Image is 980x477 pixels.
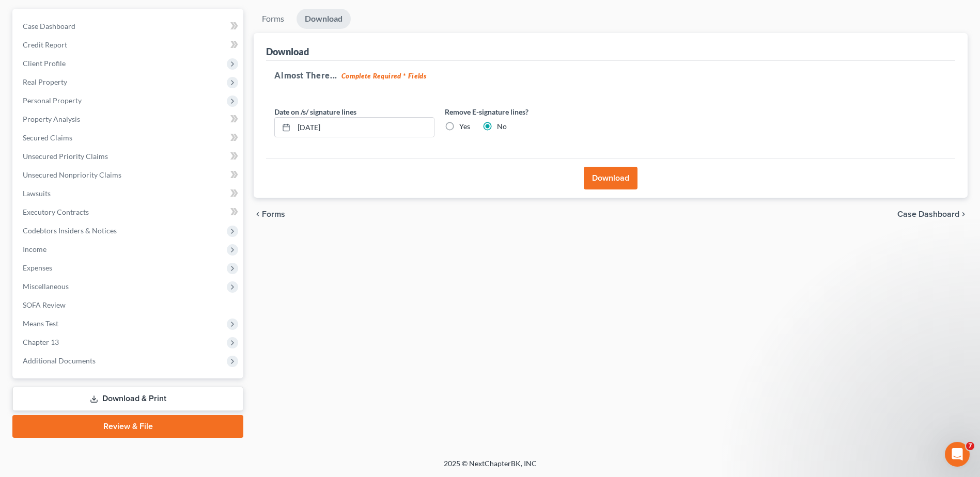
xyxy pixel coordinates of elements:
[23,300,66,309] span: SOFA Review
[23,115,80,123] span: Property Analysis
[266,45,309,58] div: Download
[12,387,243,411] a: Download & Print
[23,170,121,179] span: Unsecured Nonpriority Claims
[14,36,243,54] a: Credit Report
[23,356,96,365] span: Additional Documents
[945,442,970,467] iframe: Intercom live chat
[23,282,69,291] span: Miscellaneous
[12,415,243,438] a: Review & File
[23,338,59,346] span: Chapter 13
[23,133,72,142] span: Secured Claims
[23,319,58,328] span: Means Test
[14,129,243,147] a: Secured Claims
[14,110,243,129] a: Property Analysis
[23,22,75,30] span: Case Dashboard
[23,59,66,68] span: Client Profile
[497,121,507,132] label: No
[14,147,243,166] a: Unsecured Priority Claims
[341,72,427,80] strong: Complete Required * Fields
[14,17,243,36] a: Case Dashboard
[254,9,292,29] a: Forms
[297,9,351,29] a: Download
[262,210,285,218] span: Forms
[23,152,108,161] span: Unsecured Priority Claims
[294,118,434,137] input: MM/DD/YYYY
[14,166,243,184] a: Unsecured Nonpriority Claims
[959,210,968,218] i: chevron_right
[14,296,243,314] a: SOFA Review
[897,210,968,218] a: Case Dashboard chevron_right
[254,210,262,218] i: chevron_left
[897,210,959,218] span: Case Dashboard
[23,263,52,272] span: Expenses
[23,245,46,253] span: Income
[23,40,67,49] span: Credit Report
[274,69,947,82] h5: Almost There...
[14,203,243,221] a: Executory Contracts
[23,77,67,86] span: Real Property
[23,208,89,216] span: Executory Contracts
[459,121,470,132] label: Yes
[14,184,243,203] a: Lawsuits
[254,210,299,218] button: chevron_left Forms
[196,458,785,477] div: 2025 © NextChapterBK, INC
[23,96,82,105] span: Personal Property
[966,442,974,450] span: 7
[584,167,637,189] button: Download
[274,106,356,117] label: Date on /s/ signature lines
[445,106,605,117] label: Remove E-signature lines?
[23,226,117,235] span: Codebtors Insiders & Notices
[23,189,51,198] span: Lawsuits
